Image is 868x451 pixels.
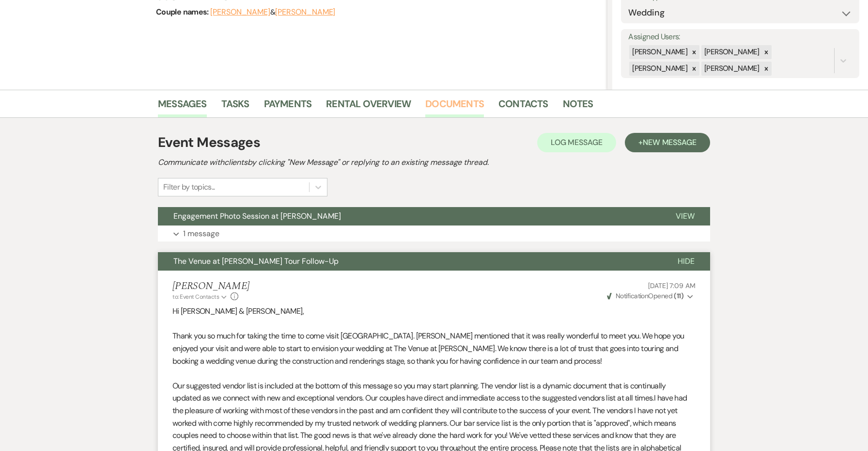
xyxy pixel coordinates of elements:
[643,137,697,147] span: New Message
[172,292,228,301] button: to: Event Contacts
[158,207,660,225] button: Engagement Photo Session at [PERSON_NAME]
[264,96,312,117] a: Payments
[172,330,696,367] p: Thank you so much for taking the time to come visit [GEOGRAPHIC_DATA]. [PERSON_NAME] mentioned th...
[172,280,249,292] h5: [PERSON_NAME]
[674,291,683,300] strong: ( 11 )
[629,62,689,76] div: [PERSON_NAME]
[172,293,219,301] span: to: Event Contacts
[676,211,695,221] span: View
[563,96,593,117] a: Notes
[173,211,341,221] span: Engagement Photo Session at [PERSON_NAME]
[701,45,761,59] div: [PERSON_NAME]
[172,393,687,428] span: I have had the pleasure of working with most of these vendors in the past and am confident they w...
[607,291,684,300] span: Opened
[326,96,411,117] a: Rental Overview
[425,96,484,117] a: Documents
[156,7,210,17] span: Couple names:
[551,137,603,147] span: Log Message
[183,227,219,240] p: 1 message
[158,225,710,242] button: 1 message
[625,133,710,152] button: +New Message
[163,181,215,193] div: Filter by topics...
[616,291,648,300] span: Notification
[678,256,695,266] span: Hide
[158,252,662,271] button: The Venue at [PERSON_NAME] Tour Follow-Up
[628,30,852,44] label: Assigned Users:
[172,306,304,316] span: Hi [PERSON_NAME] & [PERSON_NAME],
[660,207,710,225] button: View
[210,7,335,17] span: &
[498,96,548,117] a: Contacts
[210,8,270,16] button: [PERSON_NAME]
[701,62,761,76] div: [PERSON_NAME]
[537,133,616,152] button: Log Message
[173,256,339,266] span: The Venue at [PERSON_NAME] Tour Follow-Up
[662,252,710,271] button: Hide
[158,157,710,168] h2: Communicate with clients by clicking "New Message" or replying to an existing message thread.
[158,132,260,153] h1: Event Messages
[605,291,696,301] button: NotificationOpened (11)
[221,96,249,117] a: Tasks
[629,45,689,59] div: [PERSON_NAME]
[158,96,207,117] a: Messages
[648,281,696,290] span: [DATE] 7:09 AM
[275,8,335,16] button: [PERSON_NAME]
